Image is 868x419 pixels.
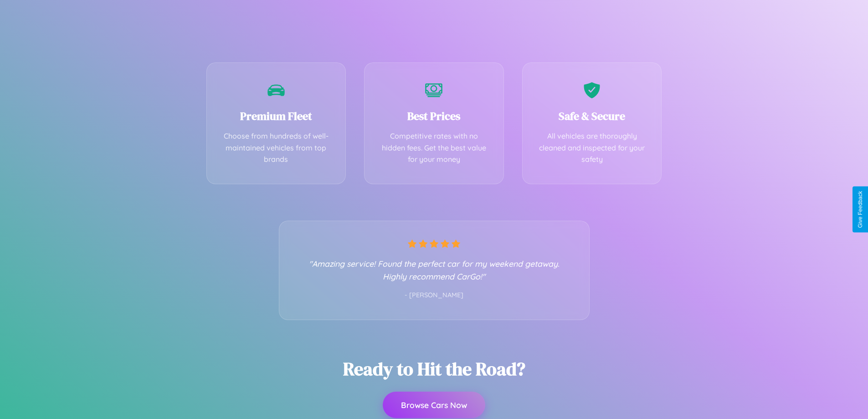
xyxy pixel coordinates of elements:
h3: Best Prices [378,109,490,124]
p: "Amazing service! Found the perfect car for my weekend getaway. Highly recommend CarGo!" [298,257,571,283]
p: All vehicles are thoroughly cleaned and inspected for your safety [536,130,648,166]
div: Give Feedback [857,191,863,228]
h3: Premium Fleet [221,109,332,124]
button: Browse Cars Now [383,392,485,418]
h3: Safe & Secure [536,109,648,124]
p: Competitive rates with no hidden fees. Get the best value for your money [378,130,490,166]
p: - [PERSON_NAME] [298,290,571,301]
p: Choose from hundreds of well-maintained vehicles from top brands [221,130,332,166]
h2: Ready to Hit the Road? [343,357,525,381]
